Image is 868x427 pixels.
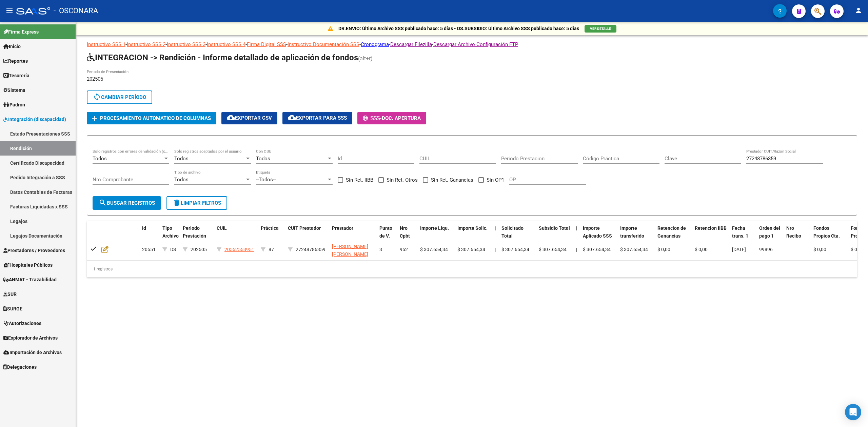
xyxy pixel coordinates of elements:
span: Orden del pago 1 [759,225,780,239]
span: | [495,247,496,252]
span: 20552553951 [224,247,254,252]
span: id [142,225,146,231]
span: Sin Ret. IIBB [346,176,373,184]
span: Todos [174,177,189,183]
span: Exportar CSV [227,115,272,121]
span: Sin OP1 [487,176,504,184]
datatable-header-cell: Retencion IIBB [692,221,729,251]
span: $ 0,00 [695,247,708,252]
span: Prestadores / Proveedores [3,247,65,254]
span: Procesamiento automatico de columnas [100,115,211,121]
span: [DATE] [732,247,746,252]
p: DR.ENVIO: Último Archivo SSS publicado hace: 5 días - DS.SUBSIDIO: Último Archivo SSS publicado h... [338,25,579,32]
span: Reportes [3,57,28,65]
datatable-header-cell: Importe transferido [617,221,655,251]
mat-icon: cloud_download [227,114,235,122]
span: 3 [379,247,382,252]
span: Importe Aplicado SSS [583,225,612,239]
button: Procesamiento automatico de columnas [87,112,216,124]
button: Exportar CSV [221,112,277,124]
span: $ 0,00 [813,247,826,252]
span: $ 307.654,34 [620,247,648,252]
mat-icon: check [90,244,98,252]
span: Práctica [261,225,279,231]
mat-icon: add [91,114,99,122]
span: Sin Ret. Ganancias [431,176,473,184]
p: - - - - - - - - [87,41,857,48]
a: Instructivo SSS 4 [207,41,245,47]
span: Padrón [3,101,25,108]
a: Descargar Filezilla [390,41,432,47]
datatable-header-cell: Nro Cpbt [397,221,417,251]
span: Buscar registros [99,200,155,206]
span: CUIT Prestador [288,225,321,231]
button: Buscar registros [93,196,161,210]
datatable-header-cell: Importe Solic. [455,221,492,251]
datatable-header-cell: Fecha trans. 1 [729,221,756,251]
span: ANMAT - Trazabilidad [3,276,57,283]
span: Subsidio Total [539,225,570,231]
datatable-header-cell: Subsidio Total [536,221,573,251]
mat-icon: cloud_download [288,114,296,122]
mat-icon: person [854,6,863,15]
span: SURGE [3,305,22,312]
datatable-header-cell: Punto de V. [377,221,397,251]
button: Limpiar filtros [166,196,227,210]
a: Instructivo SSS 1 [87,41,125,47]
span: [PERSON_NAME] [PERSON_NAME] [332,244,368,257]
span: 27248786359 [296,247,325,252]
span: 87 [269,247,274,252]
span: Importe transferido [620,225,644,239]
datatable-header-cell: id [139,221,160,251]
span: $ 0,00 [851,247,864,252]
span: $ 307.654,34 [501,247,529,252]
datatable-header-cell: Periodo Prestación [180,221,214,251]
mat-icon: search [99,199,107,207]
span: - OSCONARA [54,3,98,18]
span: Fecha trans. 1 [732,225,748,239]
span: Sin Ret. Otros [387,176,418,184]
a: Instructivo SSS 3 [167,41,205,47]
span: Inicio [3,43,21,50]
span: $ 0,00 [657,247,670,252]
span: $ 307.654,34 [583,247,611,252]
span: VER DETALLE [590,27,611,30]
span: --Todos-- [256,177,276,183]
datatable-header-cell: Nro Recibo [784,221,811,251]
datatable-header-cell: Orden del pago 1 [756,221,784,251]
span: Tipo Archivo [162,225,179,239]
a: Instructivo SSS 2 [127,41,165,47]
datatable-header-cell: | [573,221,580,251]
span: Todos [93,156,107,162]
button: VER DETALLE [585,25,616,33]
mat-icon: sync [93,93,101,101]
datatable-header-cell: Fondos Propios Cta. Disca. [811,221,848,251]
div: Open Intercom Messenger [845,404,861,420]
span: Todos [174,156,189,162]
span: DS [170,247,176,252]
span: Punto de V. [379,225,392,239]
span: SUR [3,290,17,298]
span: Integración (discapacidad) [3,116,66,123]
datatable-header-cell: CUIL [214,221,258,251]
span: Nro Cpbt [400,225,410,239]
a: Instructivo Documentación SSS [288,41,359,47]
span: Delegaciones [3,363,37,371]
span: Exportar para SSS [288,115,347,121]
span: Doc. Apertura [382,115,421,121]
span: - [363,115,382,121]
a: Cronograma [361,41,389,47]
span: INTEGRACION -> Rendición - Informe detallado de aplicación de fondos [87,53,358,62]
span: | [576,225,577,231]
button: Exportar para SSS [282,112,352,124]
span: Cambiar Período [93,94,146,100]
span: Retencion de Ganancias [657,225,686,239]
datatable-header-cell: Solicitado Total [499,221,536,251]
mat-icon: menu [5,6,14,15]
span: Firma Express [3,28,39,36]
span: Fondos Propios Cta. Disca. [813,225,840,246]
datatable-header-cell: Práctica [258,221,285,251]
span: Limpiar filtros [173,200,221,206]
datatable-header-cell: Prestador [329,221,377,251]
span: | [576,247,577,252]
